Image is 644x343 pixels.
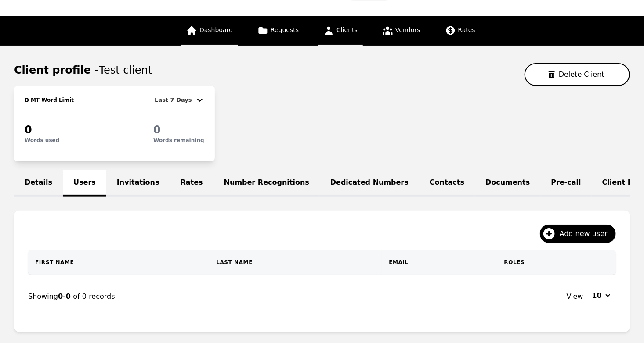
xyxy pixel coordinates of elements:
h2: MT Word Limit [29,96,74,104]
a: Dashboard [181,16,238,46]
a: Invitations [106,170,170,197]
button: 10 [587,289,616,303]
div: Last 7 Days [155,95,195,105]
button: Add new user [540,225,616,243]
span: Rates [458,26,475,33]
a: Clients [318,16,363,46]
a: Pre-call [541,170,592,197]
a: Details [14,170,63,197]
p: Words remaining [153,137,204,144]
span: Test client [99,64,152,76]
span: 0 [25,96,29,104]
a: Contacts [419,170,475,197]
span: 0-0 [58,292,73,300]
th: Last Name [209,250,382,275]
span: Add new user [560,229,614,239]
span: Dashboard [199,26,233,33]
th: Roles [497,250,616,275]
a: Requests [252,16,304,46]
button: Delete Client [525,63,630,86]
h1: Client profile - [14,63,152,77]
span: Requests [271,26,299,33]
a: Vendors [377,16,425,46]
div: Showing of 0 records [28,291,322,302]
span: View [567,291,583,302]
th: First Name [28,250,209,275]
span: Vendors [395,26,420,33]
th: Email [382,250,497,275]
span: 0 [25,124,32,136]
a: Number Recognitions [213,170,320,197]
a: Dedicated Numbers [320,170,419,197]
a: Rates [440,16,481,46]
nav: Page navigation [28,275,616,318]
span: 0 [153,124,161,136]
p: Words used [25,137,59,144]
span: Clients [336,26,358,33]
a: Rates [170,170,213,197]
span: 10 [592,290,602,301]
a: Documents [475,170,540,197]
